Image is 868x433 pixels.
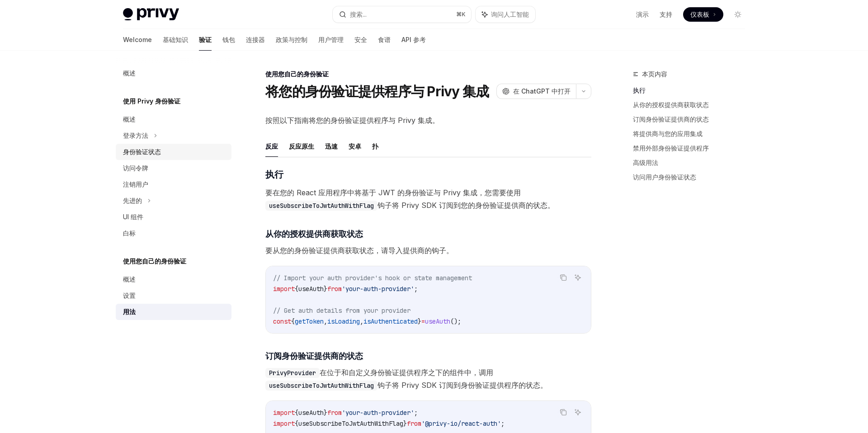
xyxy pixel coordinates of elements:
[199,36,212,43] font: 验证
[273,274,472,282] span: // Import your auth provider's hook or state management
[123,8,179,21] img: 灯光标志
[378,36,391,43] font: 食谱
[456,11,462,18] font: ⌘
[123,115,136,123] font: 概述
[273,409,295,417] span: import
[324,317,327,325] span: ,
[633,130,703,137] font: 将提供商与您的应用集成
[273,317,291,325] span: const
[572,272,584,283] button: 询问人工智能
[123,29,152,51] a: Welcome
[123,308,136,315] font: 用法
[342,285,414,293] span: 'your-auth-provider'
[450,317,461,325] span: ();
[327,285,342,293] span: from
[320,368,428,377] font: 在位于和自定义身份验证提供程序
[363,317,418,325] span: isAuthenticated
[123,229,136,237] font: 白标
[372,136,378,157] button: 扑
[298,409,324,417] span: useAuth
[324,285,327,293] span: }
[273,419,295,428] span: import
[265,351,363,361] font: 订阅身份验证提供商的状态
[123,292,136,299] font: 设置
[557,272,569,283] button: 复制代码块中的内容
[633,98,752,112] a: 从你的授权提供商获取状态
[324,409,327,417] span: }
[265,188,521,197] font: 要在您的 React 应用程序中将基于 JWT 的身份验证与 Privy 集成，您需要使用
[633,112,752,127] a: 订阅身份验证提供商的状态
[421,419,501,428] span: '@privy-io/react-auth'
[428,368,493,377] font: 之下的组件中，调用
[265,70,329,78] font: 使用您自己的身份验证
[265,136,278,157] button: 反应
[163,36,188,43] font: 基础知识
[342,409,414,417] span: 'your-auth-provider'
[731,7,745,22] button: 切换暗模式
[401,36,426,43] font: API 参考
[123,97,180,105] font: 使用 Privy 身份验证
[116,144,231,160] a: 身份验证状态
[199,29,212,51] a: 验证
[333,6,471,23] button: 搜索...⌘K
[476,6,535,23] button: 询问人工智能
[403,419,407,428] span: }
[116,160,231,176] a: 访问令牌
[350,10,367,18] font: 搜索...
[265,169,283,180] font: 执行
[116,65,231,81] a: 概述
[123,213,143,221] font: UI 组件
[377,201,555,210] font: 钩子将 Privy SDK 订阅到您的身份验证提供商的状态。
[633,173,696,181] font: 访问用户身份验证状态
[327,317,360,325] span: isLoading
[633,170,752,184] a: 访问用户身份验证状态
[116,287,231,304] a: 设置
[414,285,418,293] span: ;
[636,10,649,19] a: 演示
[462,11,466,18] font: K
[633,141,752,155] a: 禁用外部身份验证提供程序
[116,304,231,320] a: 用法
[683,7,723,22] a: 仪表板
[360,317,363,325] span: ,
[291,317,295,325] span: {
[354,29,367,51] a: 安全
[123,148,161,155] font: 身份验证状态
[265,83,489,99] font: 将您的身份验证提供程序与 Privy 集成
[327,409,342,417] span: from
[377,381,547,390] font: 钩子将 Privy SDK 订阅到身份验证提供程序的状态。
[633,159,658,166] font: 高级用法
[273,285,295,293] span: import
[418,317,421,325] span: }
[265,116,439,125] font: 按照以下指南将您的身份验证提供程序与 Privy 集成。
[633,101,709,108] font: 从你的授权提供商获取状态
[123,180,148,188] font: 注销用户
[372,142,378,150] font: 扑
[123,132,148,139] font: 登录方法
[318,29,344,51] a: 用户管理
[349,142,361,150] font: 安卓
[116,111,231,127] a: 概述
[265,368,320,378] code: PrivyProvider
[633,86,646,94] font: 执行
[572,406,584,418] button: 询问人工智能
[116,271,231,287] a: 概述
[163,29,188,51] a: 基础知识
[295,409,298,417] span: {
[660,10,672,19] a: 支持
[295,419,298,428] span: {
[354,36,367,43] font: 安全
[633,144,709,152] font: 禁用外部身份验证提供程序
[116,225,231,241] a: 白标
[425,317,450,325] span: useAuth
[273,306,410,315] span: // Get auth details from your provider
[642,70,667,78] font: 本页内容
[378,29,391,51] a: 食谱
[318,36,344,43] font: 用户管理
[557,406,569,418] button: 复制代码块中的内容
[421,317,425,325] span: =
[690,10,709,18] font: 仪表板
[513,87,571,95] font: 在 ChatGPT 中打开
[265,246,453,255] font: 要从您的身份验证提供商获取状态，请导入提供商的钩子。
[289,136,314,157] button: 反应原生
